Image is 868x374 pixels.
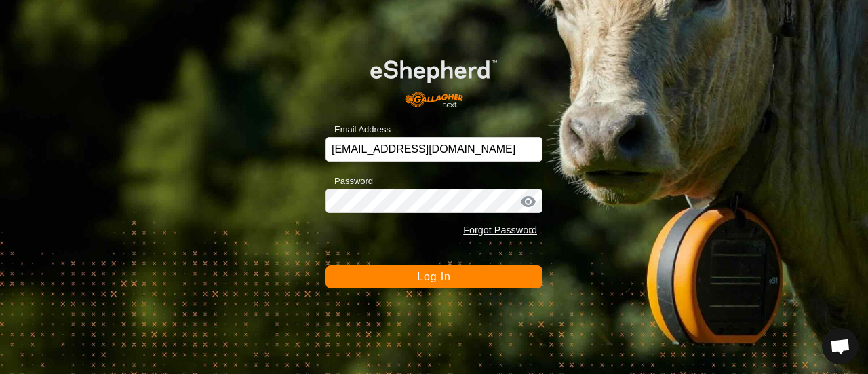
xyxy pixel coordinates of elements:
[325,265,542,288] button: Log In
[822,328,859,364] div: Open chat
[463,225,537,236] a: Forgot Password
[325,123,391,136] label: Email Address
[325,137,542,162] input: Email Address
[417,271,450,282] span: Log In
[347,42,521,116] img: E-shepherd Logo
[325,174,373,188] label: Password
